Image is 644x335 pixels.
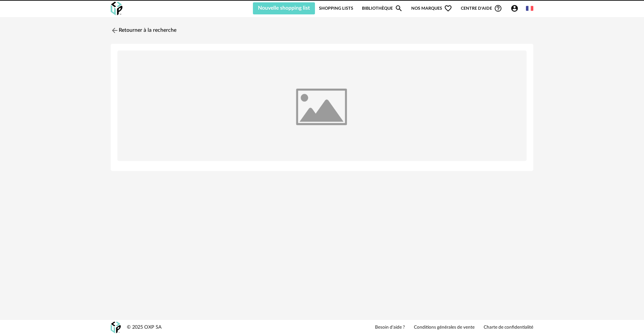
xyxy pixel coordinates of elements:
span: Nos marques [411,2,452,14]
a: Besoin d'aide ? [375,325,405,331]
span: Help Circle Outline icon [494,4,502,12]
a: BibliothèqueMagnify icon [362,2,403,14]
span: Nouvelle shopping list [258,5,310,11]
a: Charte de confidentialité [484,325,533,331]
span: Account Circle icon [511,4,522,12]
img: OXP [111,2,122,15]
div: © 2025 OXP SA [127,324,162,331]
a: Shopping Lists [319,2,353,14]
span: Magnify icon [395,4,403,12]
img: OXP [111,322,121,333]
img: svg+xml;base64,PHN2ZyB3aWR0aD0iMjQiIGhlaWdodD0iMjQiIHZpZXdCb3g9IjAgMCAyNCAyNCIgZmlsbD0ibm9uZSIgeG... [111,26,119,34]
a: Conditions générales de vente [414,325,475,331]
span: Heart Outline icon [444,4,452,12]
img: fr [526,5,533,12]
button: Nouvelle shopping list [253,2,315,14]
span: Account Circle icon [511,4,519,12]
span: Centre d'aideHelp Circle Outline icon [461,4,502,12]
img: Product pack shot [117,51,527,161]
a: Retourner à la recherche [111,23,176,38]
